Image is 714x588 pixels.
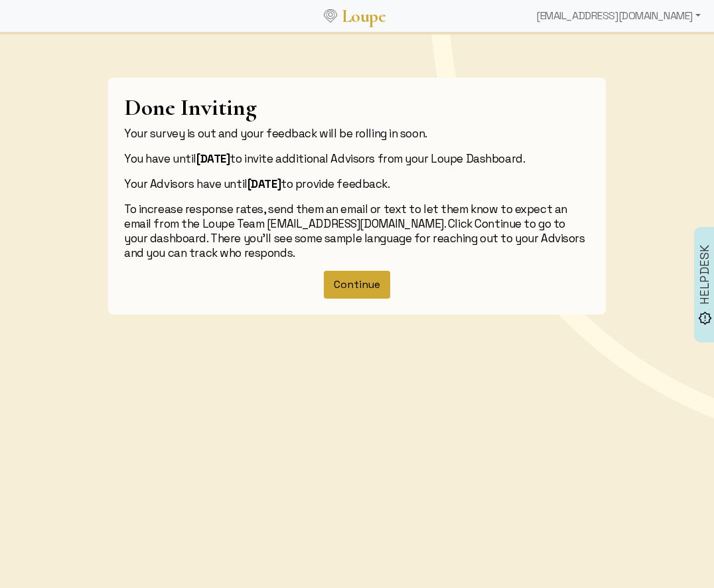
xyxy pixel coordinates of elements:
h1: Done Inviting [124,94,590,121]
a: Loupe [337,4,390,29]
strong: [DATE] [196,151,230,166]
p: Your survey is out and your feedback will be rolling in soon. [124,126,590,141]
strong: [DATE] [248,177,281,191]
img: Loupe Logo [324,9,337,23]
button: Continue [324,271,390,299]
p: Your Advisors have until to provide feedback. [124,177,590,191]
p: You have until to invite additional Advisors from your Loupe Dashboard. [124,151,590,166]
div: [EMAIL_ADDRESS][DOMAIN_NAME] [531,3,706,29]
img: brightness_alert_FILL0_wght500_GRAD0_ops.svg [698,311,712,325]
p: To increase response rates, send them an email or text to let them know to expect an email from t... [124,202,590,260]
